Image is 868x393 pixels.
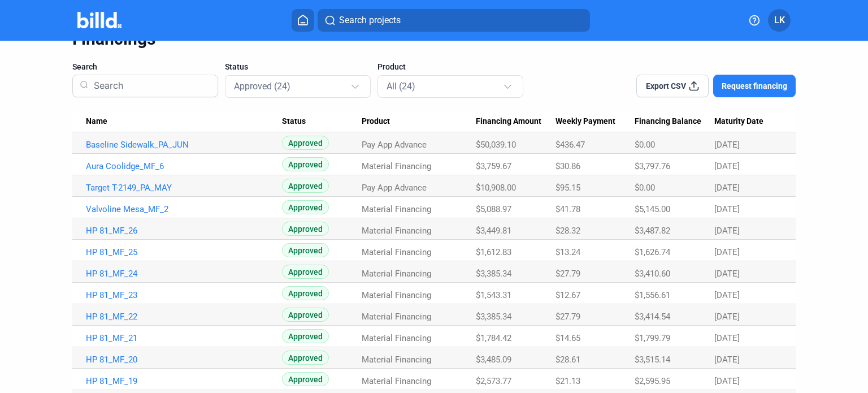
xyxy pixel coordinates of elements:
span: [DATE] [714,333,740,343]
span: Weekly Payment [555,116,615,127]
span: [DATE] [714,269,740,279]
div: Financing Amount [476,116,555,127]
span: $3,385.34 [476,312,511,322]
span: [DATE] [714,376,740,386]
a: HP 81_MF_22 [86,312,282,322]
span: Material Financing [362,312,431,322]
span: Pay App Advance [362,183,427,193]
span: Product [362,116,390,127]
span: Approved [282,351,329,365]
span: Approved [282,136,329,150]
a: HP 81_MF_20 [86,355,282,365]
span: $3,449.81 [476,226,511,236]
span: $3,410.60 [635,269,670,279]
a: Valvoline Mesa_MF_2 [86,204,282,214]
span: $50,039.10 [476,140,516,150]
span: $41.78 [555,204,580,214]
a: Target T-2149_PA_MAY [86,183,282,193]
a: Baseline Sidewalk_PA_JUN [86,140,282,150]
mat-select-trigger: Approved (24) [234,81,290,92]
span: $0.00 [635,183,655,193]
span: $3,797.76 [635,161,670,171]
span: $13.24 [555,247,580,257]
span: $3,487.82 [635,226,670,236]
span: Status [282,116,306,127]
span: LK [774,14,785,27]
div: Maturity Date [714,116,782,127]
span: Material Financing [362,333,431,343]
span: Approved [282,372,329,386]
span: Approved [282,222,329,236]
span: $5,088.97 [476,204,511,214]
img: Billd Company Logo [77,12,122,28]
button: Search projects [318,9,590,32]
span: $0.00 [635,140,655,150]
span: $436.47 [555,140,585,150]
span: Material Financing [362,376,431,386]
div: Weekly Payment [555,116,635,127]
a: HP 81_MF_19 [86,376,282,386]
span: Material Financing [362,247,431,257]
span: Approved [282,157,329,171]
span: $27.79 [555,312,580,322]
span: Material Financing [362,161,431,171]
span: Approved [282,265,329,279]
span: [DATE] [714,226,740,236]
span: $1,799.79 [635,333,670,343]
span: $1,626.74 [635,247,670,257]
a: HP 81_MF_23 [86,290,282,300]
a: Aura Coolidge_MF_6 [86,161,282,171]
span: $21.13 [555,376,580,386]
span: [DATE] [714,355,740,365]
div: Name [86,116,282,127]
span: Maturity Date [714,116,763,127]
button: Export CSV [636,75,709,97]
span: $1,784.42 [476,333,511,343]
span: [DATE] [714,140,740,150]
span: Name [86,116,107,127]
a: HP 81_MF_24 [86,269,282,279]
a: HP 81_MF_26 [86,226,282,236]
span: [DATE] [714,312,740,322]
span: $3,759.67 [476,161,511,171]
span: $5,145.00 [635,204,670,214]
span: [DATE] [714,161,740,171]
span: Approved [282,286,329,300]
div: Product [362,116,476,127]
span: [DATE] [714,204,740,214]
a: HP 81_MF_25 [86,247,282,257]
span: $12.67 [555,290,580,300]
span: [DATE] [714,247,740,257]
span: $2,573.77 [476,376,511,386]
button: LK [768,9,791,32]
span: $1,612.83 [476,247,511,257]
span: Material Financing [362,269,431,279]
span: $30.86 [555,161,580,171]
span: $28.32 [555,226,580,236]
span: $95.15 [555,183,580,193]
span: $3,385.34 [476,269,511,279]
span: $14.65 [555,333,580,343]
span: Status [225,61,248,72]
span: Material Financing [362,355,431,365]
span: $3,515.14 [635,355,670,365]
span: Financing Balance [635,116,701,127]
span: Financing Amount [476,116,541,127]
span: $3,485.09 [476,355,511,365]
span: Material Financing [362,226,431,236]
span: $3,414.54 [635,312,670,322]
span: Export CSV [646,80,686,92]
div: Status [282,116,362,127]
a: HP 81_MF_21 [86,333,282,343]
span: $1,556.61 [635,290,670,300]
span: Material Financing [362,204,431,214]
span: Search [72,61,97,72]
span: Approved [282,243,329,257]
span: Product [377,61,406,72]
span: Approved [282,179,329,193]
mat-select-trigger: All (24) [387,81,415,92]
span: $1,543.31 [476,290,511,300]
div: Financing Balance [635,116,714,127]
span: Approved [282,329,329,343]
span: Material Financing [362,290,431,300]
